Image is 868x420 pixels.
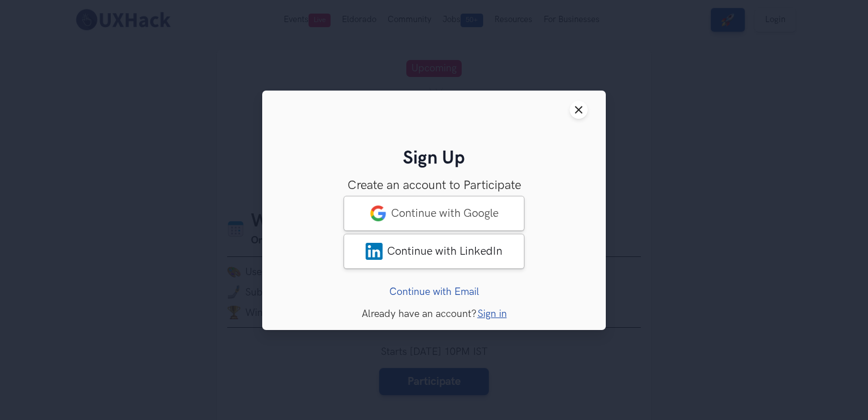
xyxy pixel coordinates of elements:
a: googleContinue with Google [344,195,524,230]
a: LinkedInContinue with LinkedIn [344,233,524,268]
a: Continue with Email [389,285,479,297]
h2: Sign Up [280,148,588,170]
img: google [370,204,387,221]
h3: Create an account to Participate [280,178,588,192]
a: Sign in [478,307,507,319]
span: Continue with LinkedIn [387,244,502,258]
img: LinkedIn [366,242,383,259]
span: Continue with Google [391,206,498,220]
span: Already have an account? [362,307,476,319]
